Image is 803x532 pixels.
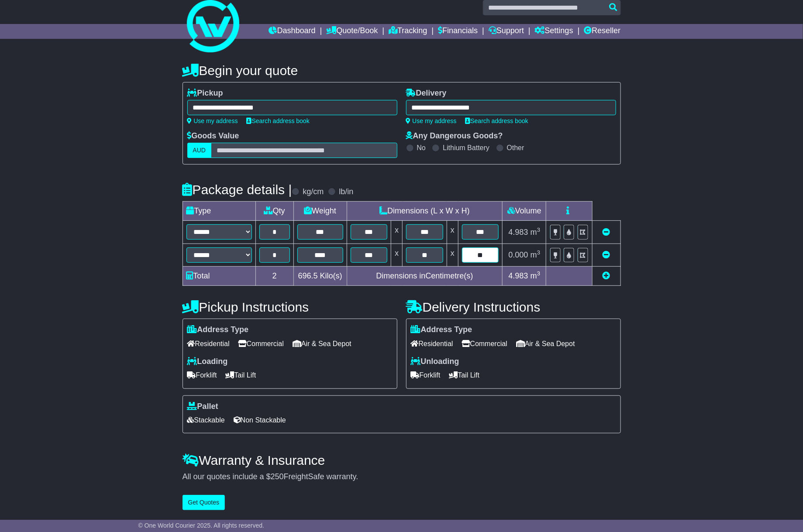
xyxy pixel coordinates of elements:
span: 0.000 [509,251,528,259]
h4: Begin your quote [183,63,621,78]
a: Search address book [465,117,528,124]
label: Other [507,144,524,152]
label: Goods Value [187,131,239,141]
label: Address Type [187,325,249,335]
span: m [531,271,541,280]
span: Stackable [187,413,225,427]
sup: 3 [537,227,541,233]
td: x [391,221,403,244]
span: 4.983 [509,271,528,280]
span: Residential [411,337,453,350]
label: Pallet [187,402,218,412]
td: Total [183,267,255,286]
a: Support [489,24,524,39]
span: Air & Sea Depot [293,337,352,350]
label: Delivery [406,89,447,98]
a: Remove this item [603,251,610,259]
td: x [447,221,458,244]
label: No [417,144,426,152]
h4: Warranty & Insurance [183,453,621,467]
label: lb/in [339,187,353,197]
span: Commercial [462,337,507,350]
a: Dashboard [269,24,316,39]
td: Qty [255,202,293,221]
sup: 3 [537,249,541,256]
span: © One World Courier 2025. All rights reserved. [138,522,265,529]
td: 2 [255,267,293,286]
sup: 3 [537,270,541,277]
td: Kilo(s) [293,267,347,286]
div: All our quotes include a $ FreightSafe warranty. [183,472,621,482]
td: Weight [293,202,347,221]
label: AUD [187,143,212,158]
label: Unloading [411,357,459,367]
span: Tail Lift [449,368,480,382]
h4: Package details | [183,182,292,197]
span: 250 [271,472,284,481]
label: kg/cm [303,187,324,197]
label: Address Type [411,325,472,335]
label: Loading [187,357,228,367]
span: Forklift [411,368,441,382]
button: Get Quotes [183,495,225,510]
td: x [447,244,458,266]
td: Dimensions (L x W x H) [347,202,503,221]
a: Quote/Book [326,24,378,39]
a: Use my address [187,117,238,124]
span: 4.983 [509,228,528,237]
a: Add new item [603,271,610,280]
h4: Pickup Instructions [183,300,397,314]
span: Forklift [187,368,217,382]
span: Residential [187,337,230,350]
h4: Delivery Instructions [406,300,621,314]
span: m [531,251,541,259]
a: Use my address [406,117,457,124]
td: Dimensions in Centimetre(s) [347,267,503,286]
td: Volume [503,202,546,221]
a: Financials [438,24,478,39]
a: Reseller [584,24,620,39]
a: Search address book [247,117,310,124]
td: x [391,244,403,266]
span: m [531,228,541,237]
span: Tail Lift [226,368,256,382]
a: Settings [535,24,573,39]
span: Air & Sea Depot [516,337,575,350]
label: Lithium Battery [443,144,489,152]
a: Tracking [389,24,427,39]
label: Any Dangerous Goods? [406,131,503,141]
label: Pickup [187,89,223,98]
span: 696.5 [298,271,318,280]
span: Non Stackable [234,413,286,427]
td: Type [183,202,255,221]
span: Commercial [238,337,284,350]
a: Remove this item [603,228,610,237]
